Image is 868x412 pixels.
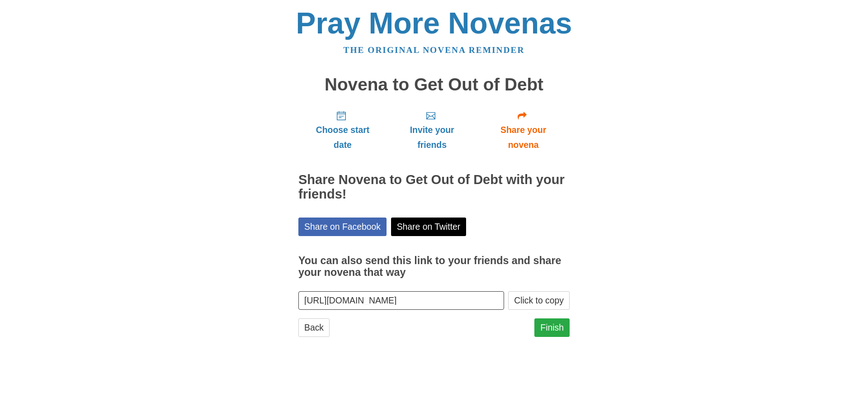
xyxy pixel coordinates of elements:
[508,291,570,310] button: Click to copy
[307,123,378,152] span: Choose start date
[298,75,570,95] h1: Novena to Get Out of Debt
[396,123,468,152] span: Invite your friends
[344,45,525,55] a: The original novena reminder
[486,123,561,152] span: Share your novena
[391,218,467,236] a: Share on Twitter
[298,173,570,202] h2: Share Novena to Get Out of Debt with your friends!
[387,103,477,157] a: Invite your friends
[477,103,570,157] a: Share your novena
[298,318,330,337] a: Back
[298,218,387,236] a: Share on Facebook
[298,255,570,278] h3: You can also send this link to your friends and share your novena that way
[298,103,387,157] a: Choose start date
[296,6,572,40] a: Pray More Novenas
[534,318,570,337] a: Finish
